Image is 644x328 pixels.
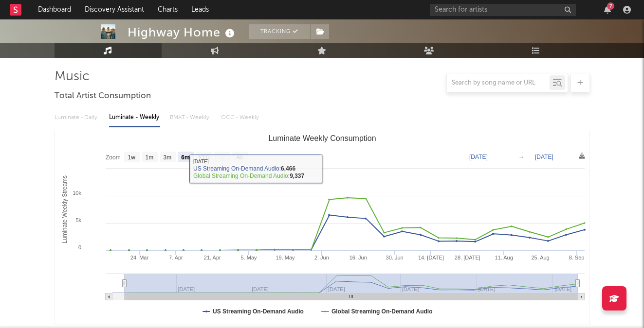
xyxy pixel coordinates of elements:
[73,190,81,196] text: 10k
[314,255,329,260] text: 2. Jun
[569,255,584,260] text: 8. Sep
[106,154,121,161] text: Zoom
[518,154,524,160] text: →
[386,255,403,260] text: 30. Jun
[130,255,148,260] text: 24. Mar
[276,255,295,260] text: 19. May
[163,154,171,161] text: 3m
[249,24,310,39] button: Tracking
[181,154,189,161] text: 6m
[604,6,611,14] button: 7
[236,154,242,161] text: All
[607,2,614,10] div: 7
[268,134,376,142] text: Luminate Weekly Consumption
[55,130,589,325] svg: Luminate Weekly Consumption
[454,255,480,260] text: 28. [DATE]
[331,308,432,315] text: Global Streaming On-Demand Audio
[55,71,90,83] span: Music
[128,154,135,161] text: 1w
[495,255,513,260] text: 11. Aug
[535,154,553,160] text: [DATE]
[169,255,183,260] text: 7. Apr
[418,255,443,260] text: 14. [DATE]
[203,255,221,260] text: 21. Apr
[219,154,225,161] text: 1y
[55,90,151,102] span: Total Artist Consumption
[349,255,367,260] text: 16. Jun
[109,109,160,126] div: Luminate - Weekly
[61,175,68,243] text: Luminate Weekly Streams
[430,4,576,16] input: Search for artists
[469,154,488,160] text: [DATE]
[75,217,81,223] text: 5k
[531,255,549,260] text: 25. Aug
[78,244,81,250] text: 0
[145,154,153,161] text: 1m
[213,308,304,315] text: US Streaming On-Demand Audio
[128,24,237,40] div: Highway Home
[447,79,550,87] input: Search by song name or URL
[198,154,209,161] text: YTD
[240,255,257,260] text: 5. May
